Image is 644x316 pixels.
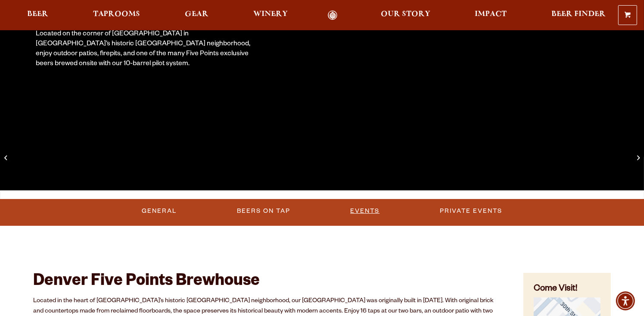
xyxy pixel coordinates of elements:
[616,291,635,310] div: Accessibility Menu
[87,10,146,20] a: Taprooms
[138,201,180,221] a: General
[347,201,383,221] a: Events
[93,11,140,18] span: Taprooms
[469,10,512,20] a: Impact
[185,11,208,18] span: Gear
[233,201,294,221] a: Beers on Tap
[436,201,506,221] a: Private Events
[34,273,502,292] h2: Denver Five Points Brewhouse
[551,11,606,18] span: Beer Finder
[546,10,611,20] a: Beer Finder
[248,10,293,20] a: Winery
[36,30,257,70] div: Located on the corner of [GEOGRAPHIC_DATA] in [GEOGRAPHIC_DATA]’s historic [GEOGRAPHIC_DATA] neig...
[475,11,507,18] span: Impact
[381,11,430,18] span: Our Story
[22,10,54,20] a: Beer
[316,10,348,20] a: Odell Home
[253,11,288,18] span: Winery
[27,11,48,18] span: Beer
[534,283,600,296] h4: Come Visit!
[375,10,436,20] a: Our Story
[179,10,214,20] a: Gear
